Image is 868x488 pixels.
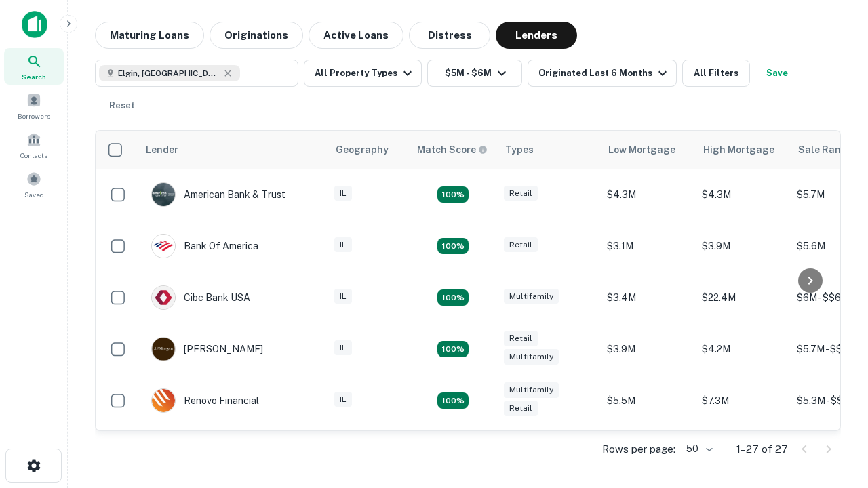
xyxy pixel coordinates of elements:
[602,441,675,457] p: Rows per page:
[151,285,250,310] div: Cibc Bank USA
[437,238,469,254] div: Matching Properties: 4, hasApolloMatch: undefined
[336,142,389,158] div: Geography
[152,183,175,206] img: picture
[427,60,522,87] button: $5M - $6M
[4,127,64,163] a: Contacts
[608,142,675,158] div: Low Mortgage
[151,388,259,413] div: Renovo Financial
[695,169,790,220] td: $4.3M
[600,131,695,169] th: Low Mortgage
[538,65,671,81] div: Originated Last 6 Months
[334,237,352,253] div: IL
[22,11,47,38] img: capitalize-icon.png
[695,272,790,323] td: $22.4M
[152,235,175,258] img: picture
[437,289,469,306] div: Matching Properties: 4, hasApolloMatch: undefined
[600,220,695,272] td: $3.1M
[152,389,175,412] img: picture
[504,186,538,201] div: Retail
[437,341,469,357] div: Matching Properties: 4, hasApolloMatch: undefined
[496,22,577,49] button: Lenders
[4,166,64,203] a: Saved
[504,401,538,416] div: Retail
[504,382,559,398] div: Multifamily
[504,349,559,365] div: Multifamily
[417,142,488,157] div: Capitalize uses an advanced AI algorithm to match your search with the best lender. The match sco...
[334,392,352,407] div: IL
[600,426,695,478] td: $2.2M
[695,426,790,478] td: $3.1M
[437,392,469,409] div: Matching Properties: 4, hasApolloMatch: undefined
[22,71,46,82] span: Search
[800,336,868,401] iframe: Chat Widget
[504,331,538,346] div: Retail
[497,131,600,169] th: Types
[24,189,44,200] span: Saved
[151,337,263,361] div: [PERSON_NAME]
[152,286,175,309] img: picture
[20,150,47,161] span: Contacts
[151,182,285,207] div: American Bank & Trust
[695,375,790,426] td: $7.3M
[304,60,422,87] button: All Property Types
[600,323,695,375] td: $3.9M
[695,131,790,169] th: High Mortgage
[328,131,409,169] th: Geography
[681,439,715,459] div: 50
[528,60,677,87] button: Originated Last 6 Months
[504,289,559,304] div: Multifamily
[695,220,790,272] td: $3.9M
[600,272,695,323] td: $3.4M
[334,340,352,356] div: IL
[309,22,403,49] button: Active Loans
[437,186,469,203] div: Matching Properties: 7, hasApolloMatch: undefined
[210,22,303,49] button: Originations
[409,22,490,49] button: Distress
[334,289,352,304] div: IL
[755,60,799,87] button: Save your search to get updates of matches that match your search criteria.
[146,142,178,158] div: Lender
[695,323,790,375] td: $4.2M
[409,131,497,169] th: Capitalize uses an advanced AI algorithm to match your search with the best lender. The match sco...
[682,60,750,87] button: All Filters
[334,186,352,201] div: IL
[138,131,328,169] th: Lender
[100,92,144,119] button: Reset
[736,441,788,457] p: 1–27 of 27
[95,22,204,49] button: Maturing Loans
[417,142,485,157] h6: Match Score
[151,234,258,258] div: Bank Of America
[505,142,534,158] div: Types
[4,48,64,85] a: Search
[152,338,175,361] img: picture
[118,67,220,79] span: Elgin, [GEOGRAPHIC_DATA], [GEOGRAPHIC_DATA]
[504,237,538,253] div: Retail
[18,110,50,121] span: Borrowers
[703,142,774,158] div: High Mortgage
[600,169,695,220] td: $4.3M
[600,375,695,426] td: $5.5M
[4,87,64,124] a: Borrowers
